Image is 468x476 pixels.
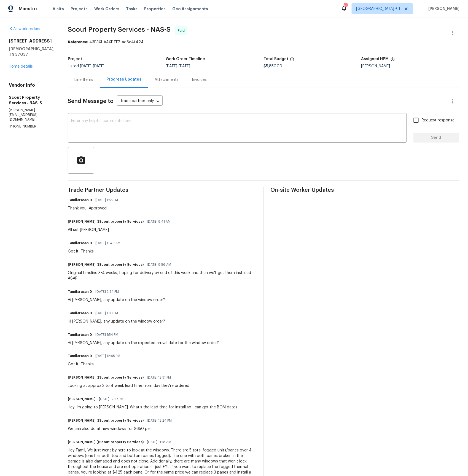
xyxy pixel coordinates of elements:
span: [DATE] 12:24 PM [147,418,172,424]
div: We can also do all new windows for $650 per [68,426,175,432]
h4: Vendor Info [9,83,55,88]
span: [DATE] 1:10 PM [95,310,118,316]
div: Trade partner only [117,97,163,106]
span: Visits [53,6,64,12]
span: Tasks [126,7,138,11]
span: [PERSON_NAME] [426,6,460,12]
span: $5,850.00 [263,64,282,68]
span: Properties [144,6,166,12]
span: [DATE] 11:18 AM [147,440,171,445]
h6: [PERSON_NAME] ((Scout property Services) [68,219,144,224]
span: - [166,64,190,68]
div: Attachments [155,77,179,83]
span: Maestro [19,6,37,12]
h5: Project [68,57,82,61]
span: [DATE] 12:45 PM [95,353,120,359]
span: [DATE] 12:31 PM [147,375,171,381]
span: Send Message to [68,99,114,104]
span: The hpm assigned to this work order. [391,57,395,64]
h6: Tamilarasan D [68,332,92,337]
h6: Tamilarasan D [68,197,92,203]
p: [PERSON_NAME][EMAIL_ADDRESS][DOMAIN_NAME] [9,108,55,122]
div: Original timeline 3-4 weeks, hoping for delivery by end of this week and then we'll get them inst... [68,270,257,281]
span: On-site Worker Updates [270,187,459,193]
h6: [PERSON_NAME] ((Scout property Services) [68,418,144,424]
div: Hi [PERSON_NAME], any update on the window order? [68,319,165,324]
h6: [PERSON_NAME] ((Scout property Services) [68,375,144,381]
span: Projects [71,6,88,12]
h6: [PERSON_NAME] ((Scout property Services) [68,262,144,267]
div: Thank you, Approved! [68,206,121,211]
h5: Total Budget [263,57,288,61]
span: [DATE] [166,64,177,68]
span: [DATE] 12:27 PM [99,397,123,402]
div: Line Items [74,77,93,83]
span: [DATE] 3:34 PM [95,289,119,294]
span: Geo Assignments [172,6,208,12]
h5: Work Order Timeline [166,57,205,61]
h6: [PERSON_NAME] [68,397,96,402]
span: The total cost of line items that have been proposed by Opendoor. This sum includes line items th... [290,57,294,64]
div: 119 [344,3,348,9]
div: Got it, Thanks! [68,362,123,367]
a: All work orders [9,27,40,31]
div: Looking at approx 3 to 4 week lead time from day they're ordered [68,383,189,389]
div: Hey I’m going to [PERSON_NAME]. What’s the lead time for install so I can get the BOM dates [68,405,237,410]
h6: [PERSON_NAME] ((Scout property Services) [68,440,144,445]
div: Hi [PERSON_NAME], any update on the expected arrival date for the window order? [68,340,219,346]
span: [DATE] [80,64,92,68]
span: [DATE] [93,64,104,68]
div: [PERSON_NAME] [361,64,459,68]
span: [DATE] 9:56 AM [147,262,171,267]
span: [DATE] 11:49 AM [95,240,120,246]
span: Listed [68,64,104,68]
span: Trade Partner Updates [68,187,257,193]
h5: [DEMOGRAPHIC_DATA], TN 37037 [9,46,55,57]
h6: Tamilarasan D [68,289,92,294]
div: All set [PERSON_NAME] [68,227,174,233]
h6: Tamilarasan D [68,240,92,246]
div: Got it, Thanks! [68,249,124,254]
h5: Scout Property Services - NAS-S [9,95,55,106]
a: Home details [9,65,33,68]
h6: Tamilarasan D [68,310,92,316]
span: Request response [422,118,455,123]
div: Hi [PERSON_NAME], any update on the window order? [68,297,165,303]
span: [DATE] 9:41 AM [147,219,171,224]
span: [DATE] 1:54 PM [95,332,118,337]
div: 43P3XHAAXDTFZ-ad6e4f424 [68,39,459,45]
span: [DATE] [179,64,190,68]
p: [PHONE_NUMBER] [9,124,55,129]
b: Reference: [68,40,88,44]
span: Scout Property Services - NAS-S [68,26,171,33]
h5: Assigned HPM [361,57,389,61]
h2: [STREET_ADDRESS] [9,38,55,44]
span: - [80,64,104,68]
span: Paid [178,28,187,33]
span: [GEOGRAPHIC_DATA] + 1 [356,6,400,12]
div: Progress Updates [106,77,141,82]
div: Invoices [192,77,207,83]
h6: Tamilarasan D [68,353,92,359]
span: [DATE] 1:55 PM [95,197,118,203]
span: Work Orders [94,6,119,12]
